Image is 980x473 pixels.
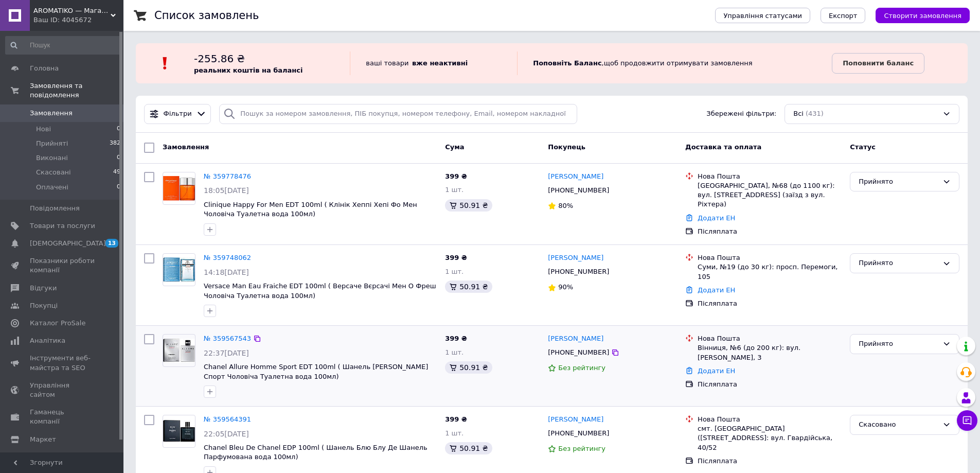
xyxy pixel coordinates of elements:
[204,268,249,276] span: 14:18[DATE]
[558,364,605,372] span: Без рейтингу
[204,363,428,380] a: Chanel Allure Homme Sport EDT 100ml ( Шанель [PERSON_NAME] Спорт Чоловіча Туалетна вода 100мл)
[548,143,585,151] span: Покупець
[698,367,735,375] a: Додати ЕН
[33,15,123,25] div: Ваш ID: 4045672
[30,204,80,213] span: Повідомлення
[30,336,65,345] span: Аналітика
[884,12,961,20] span: Створити замовлення
[163,176,195,201] img: Фото товару
[698,343,842,362] div: Вінниця, №6 (до 200 кг): вул. [PERSON_NAME], 3
[445,415,467,423] span: 399 ₴
[698,172,842,181] div: Нова Пошта
[5,36,121,55] input: Пошук
[548,415,603,425] a: [PERSON_NAME]
[445,254,467,261] span: 399 ₴
[204,444,427,461] a: Chanel Bleu De Chanel EDP 100ml ( Шанель Блю Блу Де Шанель Парфумована вода 100мл)
[163,415,195,448] a: Фото товару
[117,125,120,134] span: 0
[30,221,95,231] span: Товари та послуги
[859,339,938,349] div: Прийнято
[548,334,603,344] a: [PERSON_NAME]
[117,153,120,163] span: 0
[698,181,842,209] div: [GEOGRAPHIC_DATA], №68 (до 1100 кг): вул. [STREET_ADDRESS] (заїзд з вул. Ріхтера)
[698,227,842,236] div: Післяплата
[36,125,51,134] span: Нові
[865,11,970,19] a: Створити замовлення
[558,445,605,452] span: Без рейтингу
[33,6,111,15] span: AROMATIKO — Магазин парфумерії
[445,199,492,212] div: 50.91 ₴
[30,354,95,372] span: Інструменти веб-майстра та SEO
[548,172,603,182] a: [PERSON_NAME]
[30,319,85,328] span: Каталог ProSale
[558,283,573,291] span: 90%
[154,9,259,22] h1: Список замовлень
[163,143,209,151] span: Замовлення
[30,381,95,399] span: Управління сайтом
[445,186,464,194] span: 1 шт.
[105,239,118,248] span: 13
[36,168,71,177] span: Скасовані
[546,346,611,359] div: [PHONE_NUMBER]
[204,282,436,300] a: Versace Man Eau Fraiche EDT 100ml ( Версаче Вєрсачі Мен О Фреш Чоловіча Туалетна вода 100мл)
[30,408,95,426] span: Гаманець компанії
[806,110,824,117] span: (431)
[548,253,603,263] a: [PERSON_NAME]
[30,64,59,73] span: Головна
[957,410,977,431] button: Чат з покупцем
[219,104,577,124] input: Пошук за номером замовлення, ПІБ покупця, номером телефону, Email, номером накладної
[30,239,106,248] span: [DEMOGRAPHIC_DATA]
[204,349,249,357] span: 22:37[DATE]
[30,435,56,444] span: Маркет
[163,420,195,443] img: Фото товару
[204,415,251,423] a: № 359564391
[876,8,970,23] button: Створити замовлення
[445,143,464,151] span: Cума
[723,12,802,20] span: Управління статусами
[30,256,95,275] span: Показники роботи компанії
[164,109,192,119] span: Фільтри
[859,419,938,430] div: Скасовано
[445,361,492,374] div: 50.91 ₴
[843,59,914,67] b: Поповнити баланс
[793,109,804,119] span: Всі
[832,53,924,74] a: Поповнити баланс
[850,143,876,151] span: Статус
[706,109,776,119] span: Збережені фільтри:
[445,335,467,342] span: 399 ₴
[163,172,195,205] a: Фото товару
[698,415,842,424] div: Нова Пошта
[859,258,938,269] div: Прийнято
[829,12,858,20] span: Експорт
[698,457,842,466] div: Післяплата
[204,254,251,261] a: № 359748062
[821,8,866,23] button: Експорт
[204,172,251,180] a: № 359778476
[698,214,735,222] a: Додати ЕН
[117,183,120,192] span: 0
[110,139,120,148] span: 382
[204,430,249,438] span: 22:05[DATE]
[163,253,195,286] a: Фото товару
[859,177,938,187] div: Прийнято
[698,286,735,294] a: Додати ЕН
[194,66,303,74] b: реальних коштів на балансі
[445,348,464,356] span: 1 шт.
[715,8,810,23] button: Управління статусами
[204,201,417,218] a: Clinique Happy For Men EDT 100ml ( Клінік Хеппі Хепі Фо Мен Чоловіча Туалетна вода 100мл)
[163,334,195,367] a: Фото товару
[698,334,842,343] div: Нова Пошта
[698,299,842,308] div: Післяплата
[157,56,173,71] img: :exclamation:
[36,139,68,148] span: Прийняті
[698,380,842,389] div: Післяплата
[30,109,73,118] span: Замовлення
[698,253,842,262] div: Нова Пошта
[36,153,68,163] span: Виконані
[113,168,120,177] span: 49
[445,268,464,275] span: 1 шт.
[546,427,611,440] div: [PHONE_NUMBER]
